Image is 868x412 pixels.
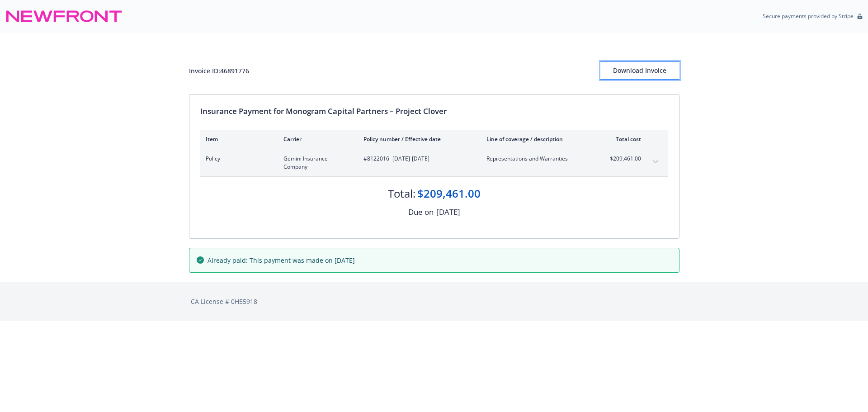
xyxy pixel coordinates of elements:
button: Download Invoice [600,62,679,80]
div: Item [206,135,269,143]
div: CA License # 0H55918 [191,297,678,306]
div: Insurance Payment for Monogram Capital Partners – Project Clover [200,105,668,117]
div: Total cost [607,135,641,143]
div: PolicyGemini Insurance Company#8122016- [DATE]-[DATE]Representations and Warranties$209,461.00exp... [200,149,668,176]
span: Already paid: This payment was made on [DATE] [208,256,355,265]
p: Secure payments provided by Stripe [763,12,854,20]
span: $209,461.00 [607,155,641,163]
div: Due on [408,206,434,218]
span: #8122016 - [DATE]-[DATE] [363,155,472,163]
div: $209,461.00 [417,186,481,201]
span: Representations and Warranties [486,155,593,163]
div: Policy number / Effective date [363,135,472,143]
button: expand content [648,155,663,169]
div: Invoice ID: 46891776 [189,66,249,76]
span: Policy [206,155,269,163]
span: Gemini Insurance Company [283,155,349,171]
div: Carrier [283,135,349,143]
div: Line of coverage / description [486,135,593,143]
div: [DATE] [436,206,460,218]
div: Total: [388,186,415,201]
